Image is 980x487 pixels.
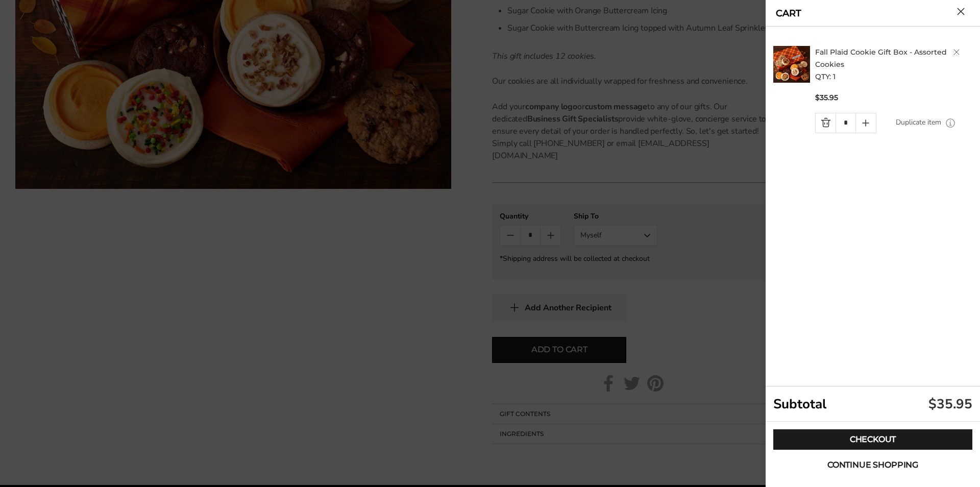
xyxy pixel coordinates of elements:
button: Close cart [957,8,965,15]
div: $35.95 [928,395,972,413]
a: Quantity plus button [856,113,876,133]
div: Subtotal [766,386,980,422]
span: $35.95 [815,93,838,103]
iframe: Sign Up via Text for Offers [8,448,106,479]
a: Quantity minus button [816,113,836,133]
a: CART [776,9,801,18]
span: Continue shopping [827,461,918,469]
a: Fall Plaid Cookie Gift Box - Assorted Cookies [815,47,947,69]
a: Delete product [953,49,960,55]
img: C. Krueger's. image [773,46,810,83]
a: Checkout [773,429,972,450]
button: Continue shopping [773,455,972,475]
input: Quantity Input [836,113,855,133]
h2: QTY: 1 [815,46,975,83]
a: Duplicate item [896,117,941,128]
